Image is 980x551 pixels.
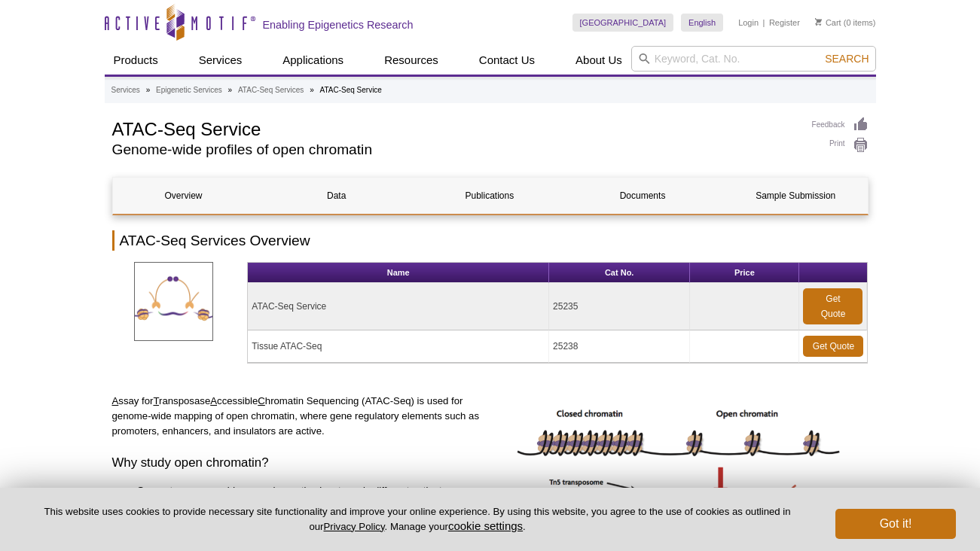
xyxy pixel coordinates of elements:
li: Generate genome-wide open chromatin signatures in different patient populations [137,483,470,513]
h2: Enabling Epigenetics Research [263,18,414,32]
p: This website uses cookies to provide necessary site functionality and improve your online experie... [24,505,811,534]
a: Print [812,137,869,154]
a: Publications [419,178,560,214]
button: Search [820,52,873,65]
th: Cat No. [549,263,690,283]
h3: Why study open chromatin? [112,454,485,472]
a: Epigenetic Services [156,84,222,97]
li: » [310,86,314,94]
a: Applications [273,46,353,75]
td: 25238 [549,330,690,363]
a: Login [738,17,759,28]
td: 25235 [549,283,690,330]
h1: ATAC-Seq Service [112,117,797,139]
th: Name [248,263,549,283]
button: cookie settings [448,519,523,532]
td: Tissue ATAC-Seq [248,330,549,363]
a: [GEOGRAPHIC_DATA] [572,14,674,32]
u: T [153,395,159,406]
a: Documents [572,178,713,214]
th: Price [690,263,799,283]
a: Cart [815,17,841,28]
a: Get Quote [803,288,862,324]
a: English [681,14,723,32]
h2: ATAC-Seq Services Overview [112,230,869,251]
span: Search [825,53,869,65]
a: Feedback [812,117,869,133]
a: ATAC-Seq Services [238,84,304,97]
li: (0 items) [815,14,876,32]
a: Sample Submission [725,178,866,214]
u: A [112,395,119,406]
p: ssay for ransposase ccessible hromatin Sequencing (ATAC-Seq) is used for genome-wide mapping of o... [112,394,485,439]
li: | [763,14,765,32]
a: Privacy Policy [323,521,384,532]
li: ATAC-Seq Service [320,86,382,94]
a: Services [111,84,140,97]
td: ATAC-Seq Service [248,283,549,330]
img: ATAC-SeqServices [134,262,213,341]
a: Register [769,17,800,28]
a: Data [266,178,408,214]
a: Contact Us [470,46,544,75]
a: Services [190,46,252,75]
a: Products [105,46,167,75]
input: Keyword, Cat. No. [631,46,876,72]
button: Got it! [835,509,956,539]
a: Resources [375,46,447,75]
u: A [210,395,217,406]
a: Get Quote [803,336,863,357]
a: Overview [113,178,255,214]
a: About Us [566,46,631,75]
u: C [258,395,265,406]
li: » [146,86,151,94]
li: » [228,86,233,94]
img: Your Cart [815,18,822,26]
h2: Genome-wide profiles of open chromatin [112,143,797,157]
